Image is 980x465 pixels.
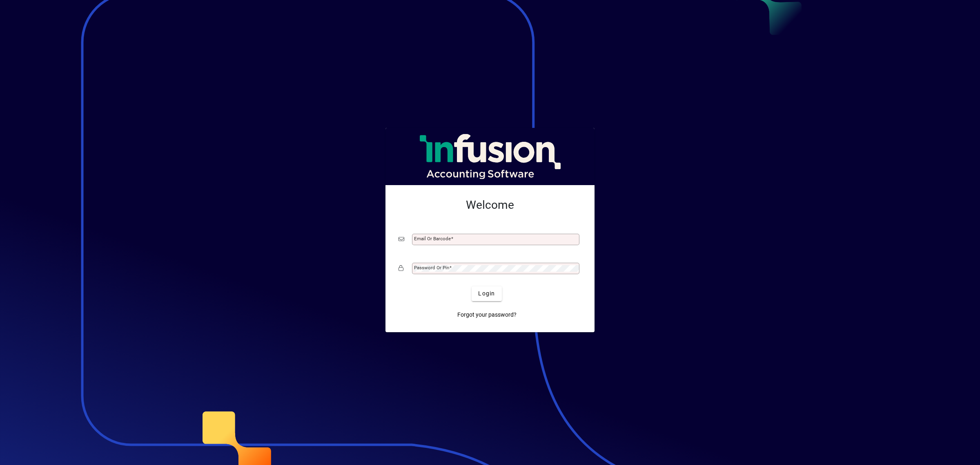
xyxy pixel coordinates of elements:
button: Login [472,286,501,301]
mat-label: Email or Barcode [414,236,451,241]
span: Login [478,289,495,298]
h2: Welcome [399,198,581,212]
mat-label: Password or Pin [414,265,449,271]
a: Forgot your password? [454,308,520,322]
span: Forgot your password? [457,311,517,319]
